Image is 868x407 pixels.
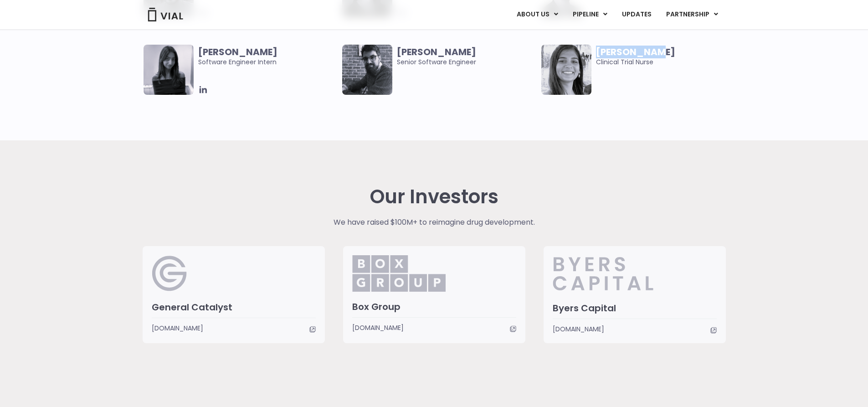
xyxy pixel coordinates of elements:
span: Senior Software Engineer [397,47,537,67]
h3: Box Group [352,301,516,313]
h3: General Catalyst [152,301,316,313]
b: [PERSON_NAME] [397,46,476,58]
img: Smiling woman named Deepa [541,45,591,95]
a: [DOMAIN_NAME] [553,324,717,334]
a: PARTNERSHIPMenu Toggle [659,7,725,22]
a: UPDATES [615,7,658,22]
span: [DOMAIN_NAME] [553,324,604,334]
a: PIPELINEMenu Toggle [565,7,614,22]
img: Byers_Capital.svg [553,255,690,292]
a: [DOMAIN_NAME] [152,323,316,333]
a: [DOMAIN_NAME] [352,323,516,333]
img: Smiling man named Dugi Surdulli [342,45,392,95]
img: Vial Logo [147,8,184,21]
span: [DOMAIN_NAME] [352,323,404,333]
b: [PERSON_NAME] [596,46,675,58]
img: Box_Group.png [352,255,446,292]
h3: Byers Capital [553,302,717,314]
span: [DOMAIN_NAME] [152,323,203,333]
p: We have raised $100M+ to reimagine drug development. [276,217,592,228]
img: General Catalyst Logo [152,255,188,292]
a: ABOUT USMenu Toggle [509,7,565,22]
span: Clinical Trial Nurse [596,47,736,67]
b: [PERSON_NAME] [198,46,277,58]
h2: Our Investors [370,186,498,208]
span: Software Engineer Intern [198,47,338,67]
